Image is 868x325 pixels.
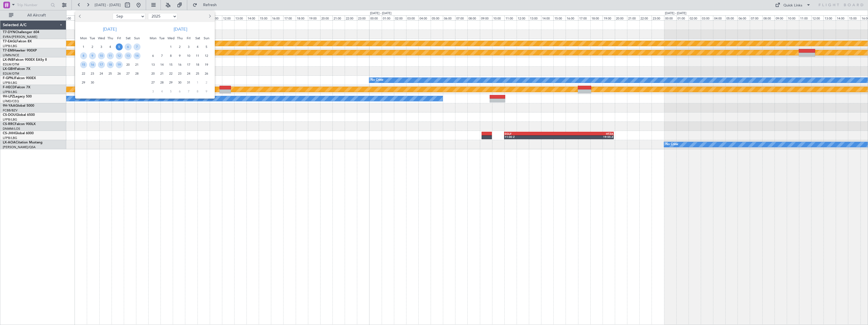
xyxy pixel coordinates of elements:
[166,43,175,52] div: 1-10-2025
[107,70,114,77] span: 25
[185,52,192,59] span: 10
[79,34,88,43] div: Mon
[185,61,192,68] span: 17
[80,43,87,50] span: 1
[149,78,157,87] div: 27-10-2025
[202,43,211,52] div: 5-10-2025
[124,60,132,69] div: 20-9-2025
[157,69,166,78] div: 21-10-2025
[97,60,106,69] div: 17-9-2025
[175,87,184,96] div: 6-11-2025
[194,88,201,95] span: 8
[175,78,184,87] div: 30-10-2025
[134,43,140,50] span: 7
[203,61,210,68] span: 19
[79,69,88,78] div: 22-9-2025
[125,61,132,68] span: 20
[124,43,132,52] div: 6-9-2025
[185,43,192,50] span: 3
[115,52,124,60] div: 12-9-2025
[106,34,115,43] div: Thu
[106,43,115,52] div: 4-9-2025
[157,78,166,87] div: 28-10-2025
[184,69,193,78] div: 24-10-2025
[202,52,211,60] div: 12-10-2025
[175,52,184,60] div: 9-10-2025
[149,87,157,96] div: 3-11-2025
[167,52,174,59] span: 8
[176,52,183,59] span: 9
[88,60,97,69] div: 16-9-2025
[148,13,177,20] select: Select year
[176,88,183,95] span: 6
[203,79,210,86] span: 2
[134,70,140,77] span: 28
[124,52,132,60] div: 13-9-2025
[203,88,210,95] span: 9
[166,69,175,78] div: 22-10-2025
[97,69,106,78] div: 24-9-2025
[166,34,175,43] div: Wed
[88,52,97,60] div: 9-9-2025
[167,79,174,86] span: 29
[125,52,132,59] span: 13
[157,34,166,43] div: Tue
[132,34,141,43] div: Sun
[150,70,157,77] span: 20
[194,61,201,68] span: 18
[89,79,96,86] span: 30
[193,52,202,60] div: 11-10-2025
[194,43,201,50] span: 4
[193,78,202,87] div: 1-11-2025
[175,43,184,52] div: 2-10-2025
[202,34,211,43] div: Sun
[202,60,211,69] div: 19-10-2025
[166,78,175,87] div: 29-10-2025
[134,61,140,68] span: 21
[149,52,157,60] div: 6-10-2025
[115,43,124,52] div: 5-9-2025
[159,61,166,68] span: 14
[166,87,175,96] div: 5-11-2025
[184,60,193,69] div: 17-10-2025
[150,61,157,68] span: 13
[150,79,157,86] span: 27
[185,88,192,95] span: 7
[167,70,174,77] span: 22
[149,69,157,78] div: 20-10-2025
[107,52,114,59] span: 11
[202,69,211,78] div: 26-10-2025
[193,87,202,96] div: 8-11-2025
[124,34,132,43] div: Sat
[149,60,157,69] div: 13-10-2025
[184,52,193,60] div: 10-10-2025
[116,52,123,59] span: 12
[184,34,193,43] div: Fri
[194,70,201,77] span: 25
[176,79,183,86] span: 30
[115,69,124,78] div: 26-9-2025
[176,70,183,77] span: 23
[116,43,123,50] span: 5
[88,69,97,78] div: 23-9-2025
[150,52,157,59] span: 6
[132,43,141,52] div: 7-9-2025
[80,79,87,86] span: 29
[167,88,174,95] span: 5
[79,60,88,69] div: 15-9-2025
[185,70,192,77] span: 24
[88,78,97,87] div: 30-9-2025
[113,13,145,20] select: Select month
[149,34,157,43] div: Mon
[106,60,115,69] div: 18-9-2025
[125,70,132,77] span: 27
[80,70,87,77] span: 22
[80,61,87,68] span: 15
[159,88,166,95] span: 4
[159,70,166,77] span: 21
[132,60,141,69] div: 21-9-2025
[132,69,141,78] div: 28-9-2025
[193,43,202,52] div: 4-10-2025
[175,60,184,69] div: 16-10-2025
[175,34,184,43] div: Thu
